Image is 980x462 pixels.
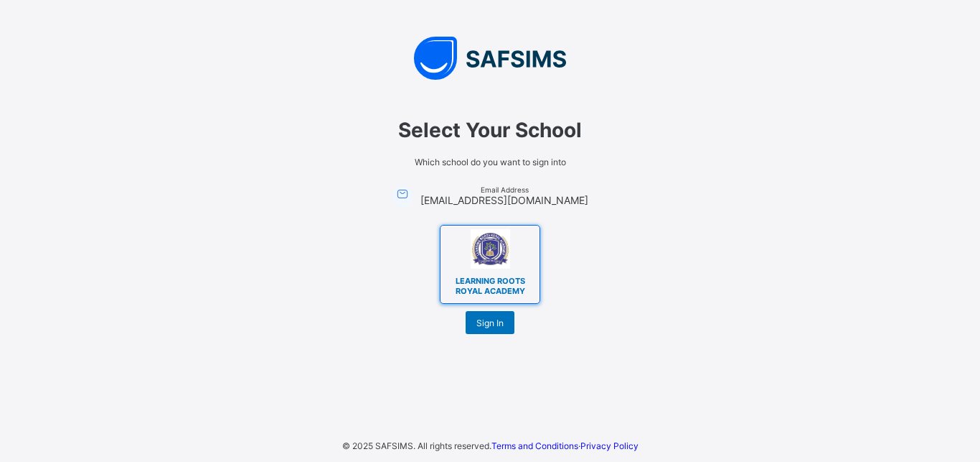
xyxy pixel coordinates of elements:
span: Select Your School [289,118,691,142]
span: [EMAIL_ADDRESS][DOMAIN_NAME] [420,194,588,206]
span: Email Address [420,185,588,194]
img: LEARNING ROOTS ROYAL ACADEMY [471,229,510,269]
a: Privacy Policy [580,440,639,451]
span: Which school do you want to sign into [289,157,691,167]
span: LEARNING ROOTS ROYAL ACADEMY [446,272,534,300]
span: Sign In [476,318,504,328]
img: SAFSIMS Logo [275,37,705,80]
span: © 2025 SAFSIMS. All rights reserved. [342,440,491,451]
a: Terms and Conditions [491,440,578,451]
span: · [491,440,639,451]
